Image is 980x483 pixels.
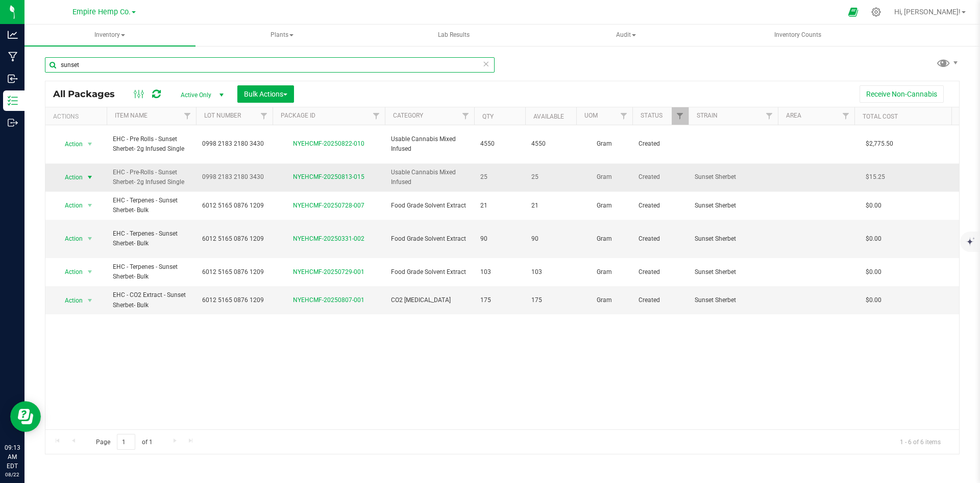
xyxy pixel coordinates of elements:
p: 08/22 [5,471,20,478]
span: Action [56,232,83,246]
span: Action [56,170,83,185]
span: Action [56,293,83,308]
span: Page of 1 [87,434,161,450]
span: select [84,293,96,308]
span: $0.00 [861,198,887,213]
span: EHC - CO2 Extract - Sunset Sherbet- Bulk [113,290,190,310]
a: NYEHCMF-20250822-010 [293,140,364,147]
span: 175 [480,295,519,305]
inline-svg: Outbound [8,118,18,128]
div: Manage settings [870,7,883,17]
span: Created [639,234,682,244]
span: Created [639,201,682,211]
a: Filter [616,107,632,125]
span: Sunset Sherbet [695,267,772,277]
span: EHC - Terpenes - Sunset Sherbet- Bulk [113,196,190,215]
a: NYEHCMF-20250331-002 [293,235,364,242]
span: $15.25 [861,170,890,185]
p: 09:13 AM EDT [5,443,20,471]
div: Actions [53,113,103,120]
a: Lab Results [369,25,540,46]
span: Food Grade Solvent Extract [391,267,468,277]
a: Filter [256,107,273,125]
a: Filter [457,107,474,125]
span: Sunset Sherbet [695,172,772,182]
a: Lot Number [204,112,241,119]
span: Gram [582,267,626,277]
span: Plants [197,25,367,45]
span: 103 [480,267,519,277]
span: 25 [480,172,519,182]
a: Qty [482,113,494,120]
button: Bulk Actions [237,85,294,103]
span: $0.00 [861,232,887,246]
span: Empire Hemp Co. [72,8,131,16]
span: Food Grade Solvent Extract [391,234,468,244]
span: Food Grade Solvent Extract [391,201,468,211]
span: 21 [531,201,570,211]
span: select [84,265,96,279]
span: Gram [582,201,626,211]
a: Filter [761,107,778,125]
span: 90 [480,234,519,244]
span: select [84,170,96,185]
span: CO2 [MEDICAL_DATA] [391,295,468,305]
span: 6012 5165 0876 1209 [202,234,266,244]
a: Item Name [115,112,148,119]
a: Inventory [24,25,195,46]
span: Usable Cannabis Mixed Infused [391,134,468,154]
span: Created [639,172,682,182]
a: Available [533,113,564,120]
iframe: Resource center [10,401,41,432]
button: Receive Non-Cannabis [860,85,944,103]
span: 6012 5165 0876 1209 [202,267,266,277]
span: select [84,137,96,151]
span: Bulk Actions [244,90,287,98]
span: 6012 5165 0876 1209 [202,201,266,211]
span: Open Ecommerce Menu [842,2,865,22]
a: NYEHCMF-20250729-001 [293,268,364,275]
a: Status [641,112,663,119]
span: Created [639,267,682,277]
inline-svg: Inventory [8,96,18,106]
span: 25 [531,172,570,182]
a: Filter [368,107,385,125]
span: EHC - Terpenes - Sunset Sherbet- Bulk [113,262,190,282]
span: select [84,232,96,246]
span: 1 - 6 of 6 items [892,434,949,449]
span: 0998 2183 2180 3430 [202,139,266,149]
a: Filter [672,107,689,125]
span: $0.00 [861,265,887,280]
span: Inventory Counts [761,31,835,39]
span: 103 [531,267,570,277]
span: 175 [531,295,570,305]
a: Audit [541,25,712,46]
span: All Packages [53,88,125,100]
a: NYEHCMF-20250728-007 [293,202,364,209]
a: Filter [838,107,854,125]
inline-svg: Inbound [8,74,18,84]
a: Inventory Counts [713,25,884,46]
span: Action [56,198,83,213]
span: Hi, [PERSON_NAME]! [894,8,961,16]
span: EHC - Pre Rolls - Sunset Sherbet- 2g Infused Single [113,134,190,154]
span: Gram [582,172,626,182]
a: NYEHCMF-20250813-015 [293,173,364,180]
span: Lab Results [424,31,483,39]
span: Usable Cannabis Mixed Infused [391,168,468,187]
input: 1 [117,434,135,450]
span: 21 [480,201,519,211]
span: Gram [582,295,626,305]
a: Filter [179,107,196,125]
span: 6012 5165 0876 1209 [202,295,266,305]
span: Sunset Sherbet [695,295,772,305]
a: Strain [697,112,718,119]
span: $0.00 [861,293,887,308]
span: Gram [582,234,626,244]
a: Category [393,112,423,119]
inline-svg: Manufacturing [8,52,18,62]
inline-svg: Analytics [8,30,18,40]
span: EHC - Pre-Rolls - Sunset Sherbet- 2g Infused Single [113,168,190,187]
span: Action [56,265,83,279]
